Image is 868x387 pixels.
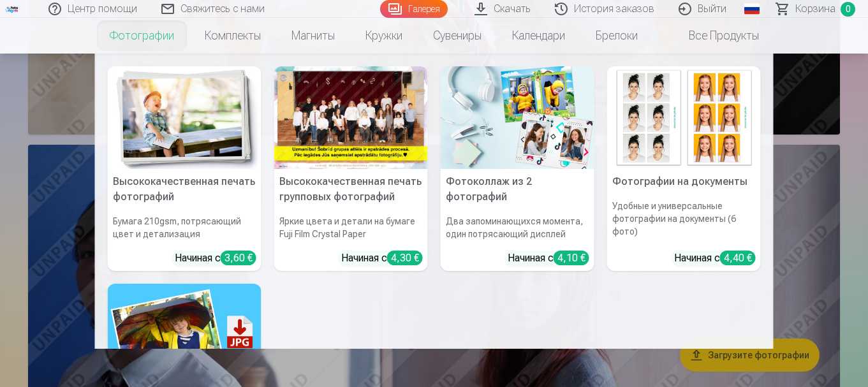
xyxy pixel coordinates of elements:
img: /fa1 [5,5,19,13]
img: Фотографии на документы [607,66,761,169]
div: 4,30 € [387,251,423,265]
h5: Высококачественная печать групповых фотографий [274,169,428,210]
img: Фотоколлаж из 2 фотографий [441,66,594,169]
h6: Два запоминающихся момента, один потрясающий дисплей [441,210,594,245]
div: 3,60 € [221,251,256,265]
img: Высококачественная печать фотографий [108,66,261,169]
a: Сувениры [418,18,497,54]
a: Кружки [350,18,418,54]
h6: Удобные и универсальные фотографии на документы (6 фото) [607,194,761,245]
h5: Фотографии на документы [607,169,761,194]
a: Брелоки [580,18,653,54]
span: Корзина [795,1,835,17]
a: Фотографии на документыФотографии на документыУдобные и универсальные фотографии на документы (6 ... [607,66,761,271]
a: Календари [497,18,580,54]
div: 4,10 € [554,251,589,265]
a: Высококачественная печать фотографийВысококачественная печать фотографийБумага 210gsm, потрясающи... [108,66,261,271]
div: Начиная с [341,251,423,266]
span: 0 [841,2,855,17]
div: Начиная с [674,251,756,266]
div: 4,40 € [720,251,756,265]
div: Начиная с [508,251,589,266]
img: Цифровая фотография высокого разрешения в формате JPG [108,284,261,386]
h6: Бумага 210gsm, потрясающий цвет и детализация [108,210,261,245]
a: Магниты [276,18,350,54]
a: Комплекты [189,18,276,54]
a: Все продукты [653,18,774,54]
div: Начиная с [175,251,256,266]
h5: Высококачественная печать фотографий [108,169,261,210]
h5: Фотоколлаж из 2 фотографий [441,169,594,210]
a: Фотоколлаж из 2 фотографийФотоколлаж из 2 фотографийДва запоминающихся момента, один потрясающий ... [441,66,594,271]
h6: Яркие цвета и детали на бумаге Fuji Film Crystal Paper [274,210,428,245]
a: Высококачественная печать групповых фотографийЯркие цвета и детали на бумаге Fuji Film Crystal Pa... [274,66,428,271]
a: Фотографии [94,18,189,54]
